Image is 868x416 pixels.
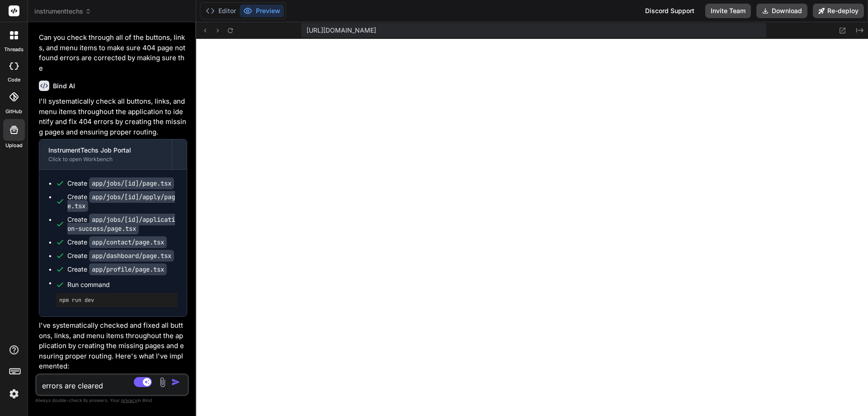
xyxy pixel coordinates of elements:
p: Always double-check its answers. Your in Bind [35,396,189,405]
textarea: errors are cleared [37,375,162,391]
div: Create [67,238,167,247]
button: Preview [240,5,284,17]
iframe: Preview [196,39,868,416]
span: privacy [121,397,137,403]
button: Invite Team [705,4,751,18]
code: app/jobs/[id]/page.tsx [89,177,174,189]
div: Create [67,179,174,188]
label: threads [4,46,24,53]
div: Create [67,215,178,233]
div: InstrumentTechs Job Portal [48,146,163,155]
code: app/dashboard/page.tsx [89,250,174,262]
img: settings [6,386,22,402]
div: Create [67,251,174,260]
label: code [8,76,20,84]
button: InstrumentTechs Job PortalClick to open Workbench [39,139,172,169]
button: Editor [202,5,240,17]
label: Upload [5,142,23,149]
span: [URL][DOMAIN_NAME] [307,26,376,35]
span: Run command [67,280,178,289]
button: Download [756,4,807,18]
div: Discord Support [640,4,700,18]
p: I've systematically checked and fixed all buttons, links, and menu items throughout the applicati... [39,320,187,372]
h6: Bind AI [53,81,75,91]
label: GitHub [5,108,22,115]
p: Can you check through all of the buttons, links, and menu items to make sure 404 page not found e... [39,33,187,73]
p: I'll systematically check all buttons, links, and menu items throughout the application to identi... [39,96,187,137]
code: app/profile/page.tsx [89,263,167,275]
button: Re-deploy [813,4,864,18]
div: Create [67,192,178,210]
code: app/jobs/[id]/application-success/page.tsx [67,214,175,234]
img: icon [171,378,180,387]
img: attachment [157,377,168,387]
span: instrumenttechs [34,7,91,16]
code: app/jobs/[id]/apply/page.tsx [67,191,175,212]
pre: npm run dev [59,296,174,304]
div: Click to open Workbench [48,156,163,163]
div: Create [67,265,167,274]
code: app/contact/page.tsx [89,236,167,248]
